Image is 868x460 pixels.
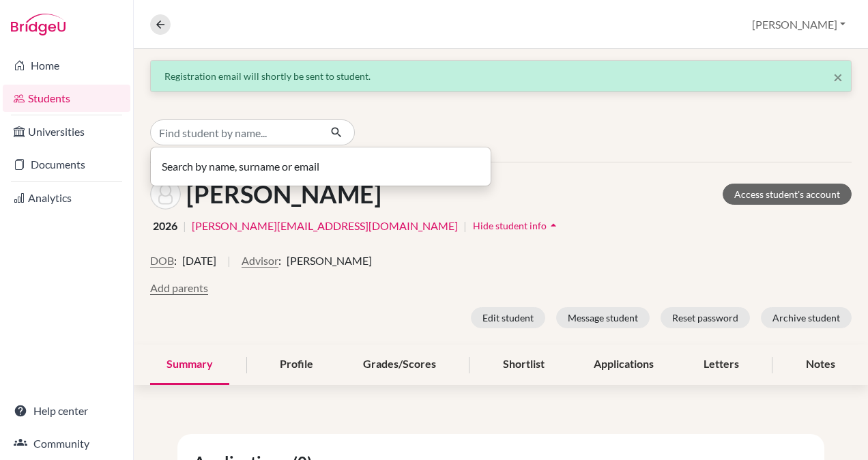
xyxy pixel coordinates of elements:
span: [PERSON_NAME] [287,253,372,269]
button: Reset password [661,307,750,328]
p: Search by name, surname or email [162,158,480,175]
div: Summary [150,345,229,385]
span: | [183,218,186,234]
div: Grades/Scores [347,345,452,385]
button: Edit student [471,307,545,328]
span: : [174,253,177,269]
button: Hide student infoarrow_drop_up [472,215,561,236]
img: Bridge-U [11,14,66,35]
button: Advisor [242,253,278,269]
a: Students [3,85,130,112]
button: Archive student [761,307,852,328]
span: [DATE] [182,253,216,269]
span: : [278,253,281,269]
i: arrow_drop_up [547,218,560,232]
a: Community [3,430,130,457]
div: Profile [263,345,330,385]
div: Notes [790,345,852,385]
button: DOB [150,253,174,269]
a: [PERSON_NAME][EMAIL_ADDRESS][DOMAIN_NAME] [192,218,458,234]
div: Shortlist [487,345,561,385]
h1: [PERSON_NAME] [186,179,381,209]
button: Add parents [150,280,208,296]
div: Applications [577,345,670,385]
a: Help center [3,397,130,425]
a: Universities [3,118,130,145]
span: × [833,67,843,87]
input: Find student by name... [150,119,319,145]
button: [PERSON_NAME] [746,12,852,38]
div: Registration email will shortly be sent to student. [164,69,837,83]
a: Home [3,52,130,79]
a: Analytics [3,184,130,212]
img: Mohamed Abdelmwlla's avatar [150,179,181,210]
button: Message student [556,307,650,328]
span: | [227,253,231,280]
a: Documents [3,151,130,178]
a: Access student's account [723,184,852,205]
span: | [463,218,467,234]
button: Close [833,69,843,85]
div: Letters [687,345,755,385]
span: Hide student info [473,220,547,231]
span: 2026 [153,218,177,234]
